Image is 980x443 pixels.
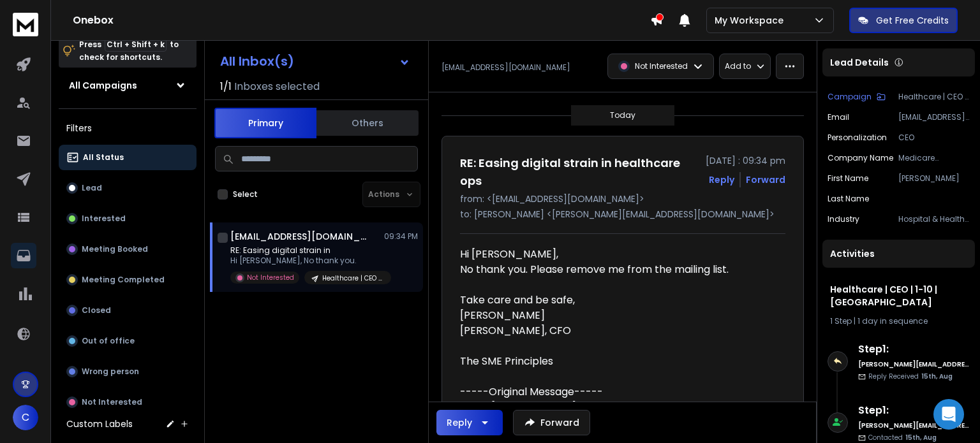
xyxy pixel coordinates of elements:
p: industry [828,214,859,224]
p: Medicare Compliance Solutions [898,153,970,163]
p: Not Interested [247,273,294,282]
button: Reply [436,410,503,435]
h6: Step 1 : [858,342,970,357]
p: [EMAIL_ADDRESS][DOMAIN_NAME] [442,62,570,73]
button: Lead [59,175,197,201]
p: Add to [725,61,751,71]
p: Meeting Booked [82,244,148,254]
img: logo [13,13,38,36]
div: Forward [746,173,785,186]
p: Meeting Completed [82,275,165,285]
p: RE: Easing digital strain in [230,245,383,256]
p: CEO [898,133,970,143]
button: Meeting Completed [59,267,197,293]
button: C [13,405,38,430]
p: Wrong person [82,367,139,377]
h1: Healthcare | CEO | 1-10 | [GEOGRAPHIC_DATA] [830,283,967,309]
div: | [830,316,967,326]
p: First Name [828,173,868,184]
button: Campaign [828,92,886,102]
button: All Campaigns [59,73,197,98]
h3: Inboxes selected [234,79,320,94]
p: [PERSON_NAME] [898,173,970,184]
button: Primary [214,108,316,138]
button: Meeting Booked [59,236,197,262]
span: 1 day in sequence [857,316,928,326]
h1: All Campaigns [69,79,137,92]
p: Hospital & Health Care [898,214,970,224]
h1: RE: Easing digital strain in healthcare ops [460,154,698,190]
p: Today [610,110,635,120]
h6: [PERSON_NAME][EMAIL_ADDRESS][DOMAIN_NAME] [858,359,970,369]
p: Not Interested [82,397,142,407]
p: Personalization [828,133,887,143]
p: Interested [82,214,126,224]
button: All Inbox(s) [210,48,420,74]
p: Get Free Credits [876,14,949,27]
span: 1 / 1 [220,79,232,94]
p: Lead Details [830,56,889,69]
span: 1 Step [830,316,852,326]
p: [DATE] : 09:34 pm [706,154,785,167]
span: 15th, Aug [905,433,937,442]
p: Healthcare | CEO | 1-10 | [GEOGRAPHIC_DATA] [898,92,970,102]
p: Closed [82,305,111,316]
h6: [PERSON_NAME][EMAIL_ADDRESS][DOMAIN_NAME] [858,421,970,430]
button: Reply [709,173,734,186]
p: 09:34 PM [384,231,418,242]
p: Email [828,112,849,122]
p: My Workspace [715,14,789,27]
p: Healthcare | CEO | 1-10 | [GEOGRAPHIC_DATA] [322,273,383,283]
p: Not Interested [635,61,688,71]
h1: [EMAIL_ADDRESS][DOMAIN_NAME] [230,230,371,243]
button: Closed [59,298,197,323]
h3: Filters [59,119,197,137]
p: Out of office [82,336,135,346]
div: Activities [822,240,975,268]
h1: All Inbox(s) [220,55,294,68]
h3: Custom Labels [66,418,133,430]
p: Company Name [828,153,893,163]
span: Ctrl + Shift + k [105,37,167,52]
p: [EMAIL_ADDRESS][DOMAIN_NAME] [898,112,970,122]
h1: Onebox [73,13,650,28]
button: Out of office [59,328,197,354]
p: Press to check for shortcuts. [79,38,179,64]
p: Campaign [828,92,872,102]
p: Contacted [868,433,937,442]
p: Reply Received [868,372,953,381]
p: Lead [82,183,102,193]
label: Select [233,189,258,200]
span: 15th, Aug [921,372,953,381]
div: Open Intercom Messenger [933,399,964,430]
button: Forward [513,410,590,435]
p: Hi [PERSON_NAME], No thank you. [230,256,383,266]
button: Wrong person [59,359,197,384]
p: All Status [83,152,124,163]
button: All Status [59,145,197,170]
p: Last Name [828,194,869,204]
button: Others [316,109,419,137]
p: from: <[EMAIL_ADDRESS][DOMAIN_NAME]> [460,192,785,205]
button: Get Free Credits [849,8,958,33]
p: to: [PERSON_NAME] <[PERSON_NAME][EMAIL_ADDRESS][DOMAIN_NAME]> [460,208,785,221]
h6: Step 1 : [858,403,970,418]
button: Not Interested [59,389,197,415]
button: Interested [59,206,197,231]
div: Reply [447,416,472,429]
